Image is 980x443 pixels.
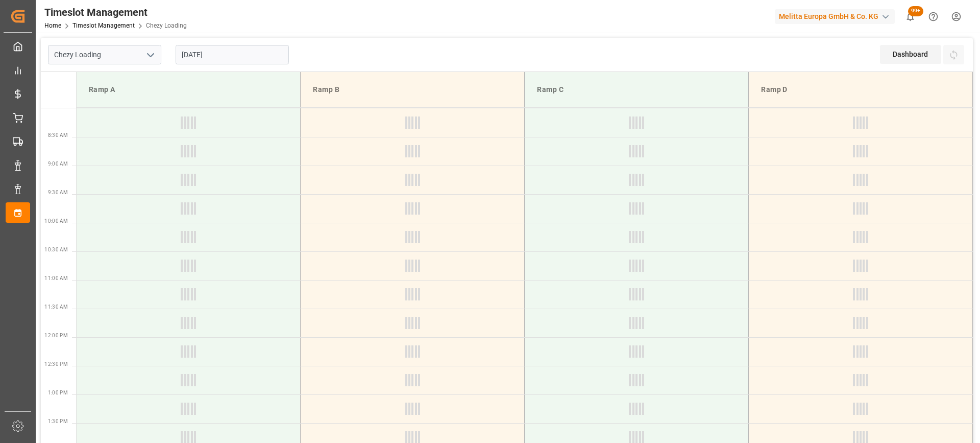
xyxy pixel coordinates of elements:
[44,22,61,29] a: Home
[757,80,964,99] div: Ramp D
[775,9,895,24] div: Melitta Europa GmbH & Co. KG
[48,45,161,64] input: Type to search/select
[48,161,68,167] span: 9:00 AM
[48,132,68,138] span: 8:30 AM
[775,7,899,26] button: Melitta Europa GmbH & Co. KG
[44,275,68,281] span: 11:00 AM
[48,418,68,424] span: 1:30 PM
[880,45,941,64] div: Dashboard
[44,247,68,252] span: 10:30 AM
[85,80,292,99] div: Ramp A
[908,6,923,16] span: 99+
[44,218,68,224] span: 10:00 AM
[899,5,922,28] button: show 100 new notifications
[48,190,68,195] span: 9:30 AM
[533,80,740,99] div: Ramp C
[44,361,68,367] span: 12:30 PM
[48,390,68,395] span: 1:00 PM
[44,333,68,338] span: 12:00 PM
[309,80,516,99] div: Ramp B
[44,304,68,310] span: 11:30 AM
[142,47,158,63] button: open menu
[922,5,945,28] button: Help Center
[72,22,135,29] a: Timeslot Management
[176,45,289,64] input: DD-MM-YYYY
[44,5,187,20] div: Timeslot Management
